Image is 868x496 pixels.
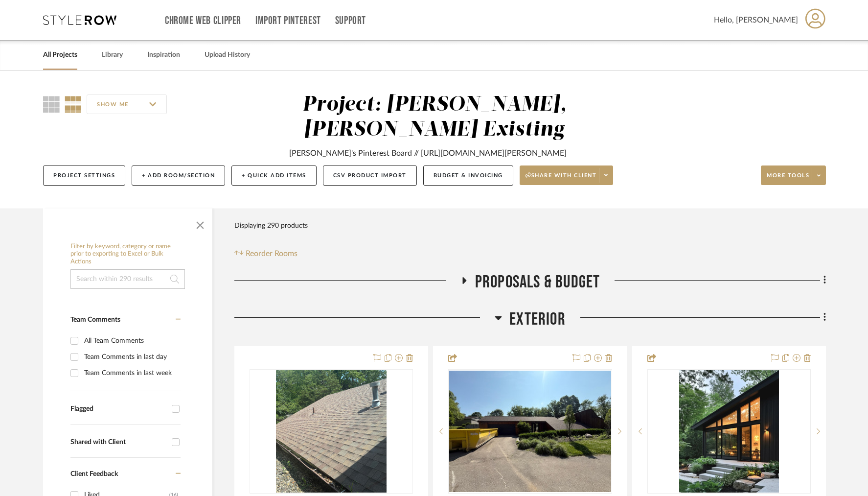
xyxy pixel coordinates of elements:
[255,17,321,25] a: Import Pinterest
[509,309,566,330] span: Exterior
[323,165,417,186] button: CSV Product Import
[525,172,597,187] span: Share with client
[84,333,178,349] div: All Team Comments
[84,365,178,381] div: Team Comments in last week
[761,165,826,185] button: More tools
[423,165,513,186] button: Budget & Invoicing
[43,48,77,62] a: All Projects
[70,243,185,266] h6: Filter by keyword, category or name prior to exporting to Excel or Bulk Actions
[70,438,167,447] div: Shared with Client
[190,213,210,233] button: Close
[475,272,600,293] span: Proposals & Budget
[234,216,308,236] div: Displaying 290 products
[302,94,567,140] div: Project: [PERSON_NAME], [PERSON_NAME] Existing
[246,248,297,260] span: Reorder Rooms
[205,48,250,62] a: Upload History
[289,147,567,159] div: [PERSON_NAME]'s Pinterest Board // [URL][DOMAIN_NAME][PERSON_NAME]
[714,14,798,26] span: Hello, [PERSON_NAME]
[231,165,317,186] button: + Quick Add Items
[520,165,614,185] button: Share with client
[449,371,611,492] img: Exterior Front
[70,269,185,289] input: Search within 290 results
[132,165,225,186] button: + Add Room/Section
[234,248,297,260] button: Reorder Rooms
[335,17,366,25] a: Support
[84,349,178,365] div: Team Comments in last day
[70,471,118,477] span: Client Feedback
[70,316,120,323] span: Team Comments
[102,48,123,62] a: Library
[679,370,779,493] img: Inspiration Image
[147,48,180,62] a: Inspiration
[276,370,387,493] img: Existing Roof
[767,172,809,187] span: More tools
[43,165,125,186] button: Project Settings
[165,17,241,25] a: Chrome Web Clipper
[70,405,167,413] div: Flagged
